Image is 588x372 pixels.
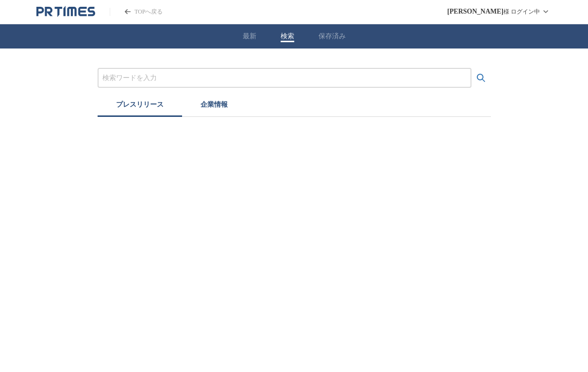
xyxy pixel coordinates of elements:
a: PR TIMESのトップページはこちら [110,8,163,16]
span: [PERSON_NAME] [447,8,504,16]
button: 検索 [281,32,294,41]
button: 最新 [243,32,256,41]
button: 企業情報 [182,96,246,117]
button: プレスリリース [98,96,182,117]
input: プレスリリースおよび企業を検索する [102,73,467,83]
a: PR TIMESのトップページはこちら [36,6,95,17]
button: 保存済み [319,32,346,41]
button: 検索する [471,68,491,88]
